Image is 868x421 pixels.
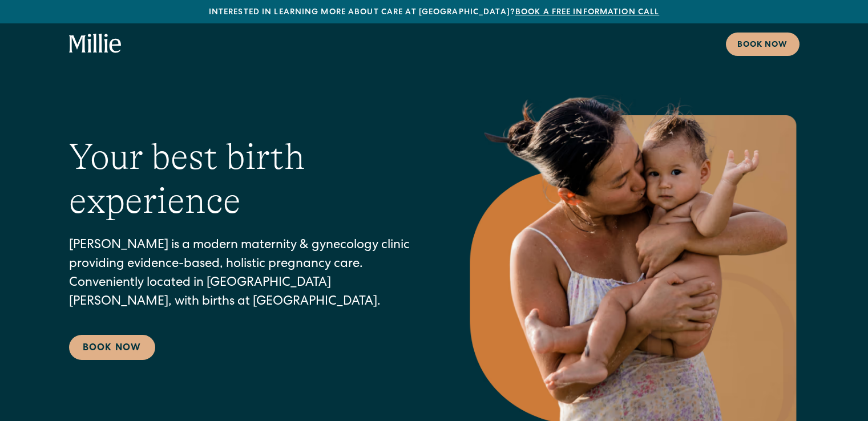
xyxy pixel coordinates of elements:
a: home [69,34,122,54]
a: Book a free information call [515,9,659,17]
p: [PERSON_NAME] is a modern maternity & gynecology clinic providing evidence-based, holistic pregna... [69,237,421,312]
a: Book Now [69,335,155,360]
h1: Your best birth experience [69,135,421,223]
a: Book now [726,33,800,56]
div: Book now [737,39,788,51]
